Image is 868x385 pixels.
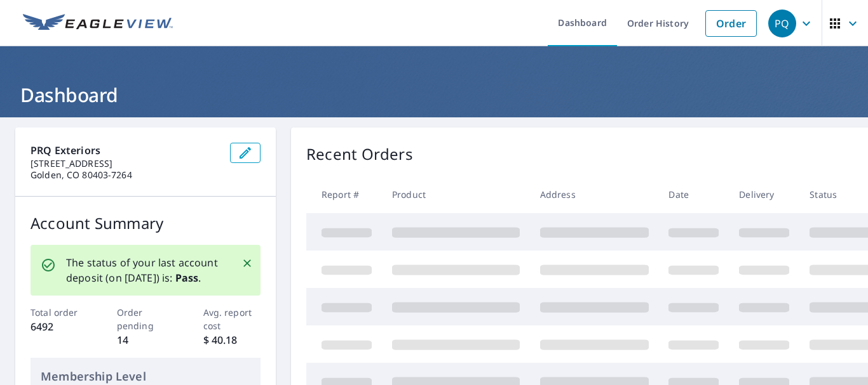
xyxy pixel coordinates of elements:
[239,255,255,271] button: Close
[530,176,659,213] th: Address
[175,271,199,285] b: Pass
[203,306,261,332] p: Avg. report cost
[306,176,382,213] th: Report #
[729,176,799,213] th: Delivery
[382,176,530,213] th: Product
[31,158,220,169] p: [STREET_ADDRESS]
[31,306,88,319] p: Total order
[768,10,796,37] div: PQ
[31,319,88,334] p: 6492
[117,332,175,348] p: 14
[31,143,220,158] p: PRQ Exteriors
[23,14,173,33] img: EV Logo
[658,176,729,213] th: Date
[31,212,261,235] p: Account Summary
[705,10,757,37] a: Order
[15,82,853,108] h1: Dashboard
[117,306,175,332] p: Order pending
[31,169,220,181] p: Golden, CO 80403-7264
[203,332,261,348] p: $ 40.18
[306,143,413,166] p: Recent Orders
[66,255,226,285] p: The status of your last account deposit (on [DATE]) is: .
[41,368,250,385] p: Membership Level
